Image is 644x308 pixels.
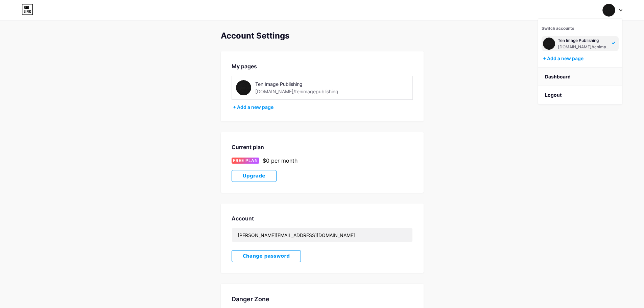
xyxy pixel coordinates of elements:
span: Upgrade [243,173,265,179]
img: tenimagepublishing [236,80,251,95]
div: Ten Image Publishing [558,38,610,43]
div: Current plan [232,143,413,151]
div: Danger Zone [232,294,413,304]
div: Ten Image Publishing [255,80,351,88]
span: FREE PLAN [233,158,258,164]
li: Logout [538,86,622,104]
div: Account Settings [221,31,424,41]
div: + Add a new page [543,55,619,62]
div: [DOMAIN_NAME]/tenimagepublishing [255,88,338,95]
div: My pages [232,62,413,70]
img: tenimagepublishing [602,4,615,17]
input: Email [232,228,412,242]
span: Switch accounts [542,26,574,31]
div: $0 per month [263,157,297,165]
button: Upgrade [232,170,277,182]
img: tenimagepublishing [543,38,555,50]
a: Dashboard [538,68,622,86]
span: Change password [243,253,290,259]
button: Change password [232,250,301,262]
div: + Add a new page [233,104,413,111]
div: [DOMAIN_NAME]/tenimagepublishing [558,44,610,50]
div: Account [232,214,413,222]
